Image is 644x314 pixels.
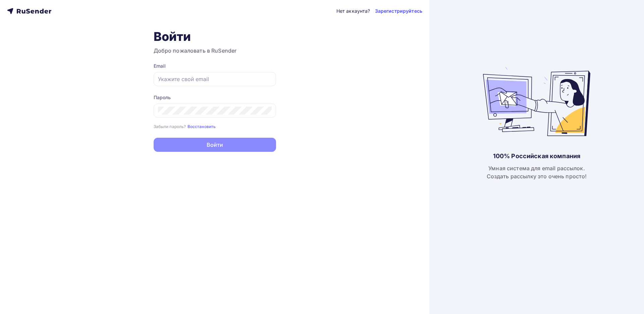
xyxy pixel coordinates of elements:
[187,123,216,129] a: Восстановить
[154,29,276,44] h1: Войти
[493,152,580,160] div: 100% Российская компания
[187,124,216,129] small: Восстановить
[375,8,422,14] a: Зарегистрируйтесь
[487,164,587,180] div: Умная система для email рассылок. Создать рассылку это очень просто!
[154,124,186,129] small: Забыли пароль?
[154,94,276,101] div: Пароль
[154,138,276,152] button: Войти
[158,75,272,83] input: Укажите свой email
[154,63,276,69] div: Email
[336,8,370,14] div: Нет аккаунта?
[154,47,276,55] h3: Добро пожаловать в RuSender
